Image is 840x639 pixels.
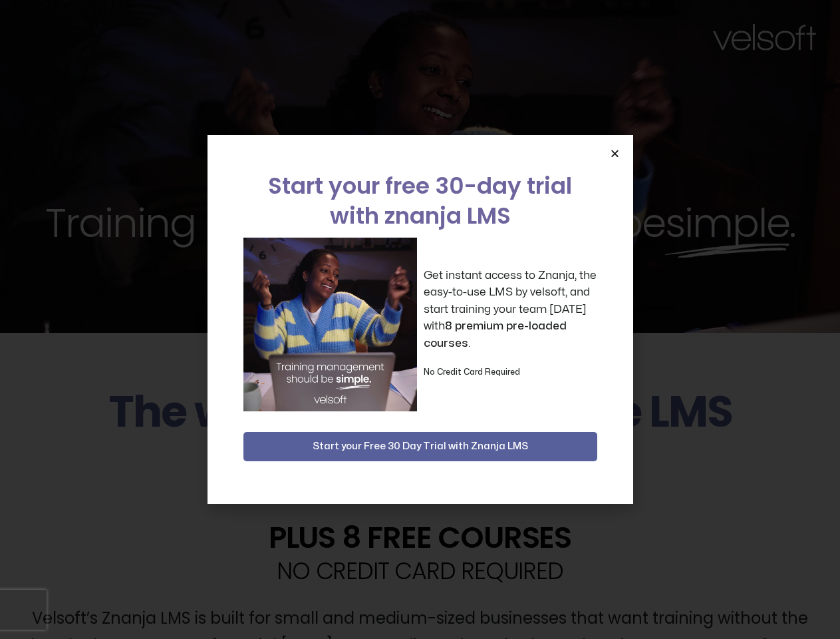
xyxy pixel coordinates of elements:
[424,267,597,352] p: Get instant access to Znanja, the easy-to-use LMS by velsoft, and start training your team [DATE]...
[243,432,597,461] button: Start your Free 30 Day Trial with Znanja LMS
[243,171,597,231] h2: Start your free 30-day trial with znanja LMS
[313,439,528,455] span: Start your Free 30 Day Trial with Znanja LMS
[610,148,620,158] a: Close
[243,238,417,411] img: a woman sitting at her laptop dancing
[424,368,520,376] strong: No Credit Card Required
[424,320,567,349] strong: 8 premium pre-loaded courses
